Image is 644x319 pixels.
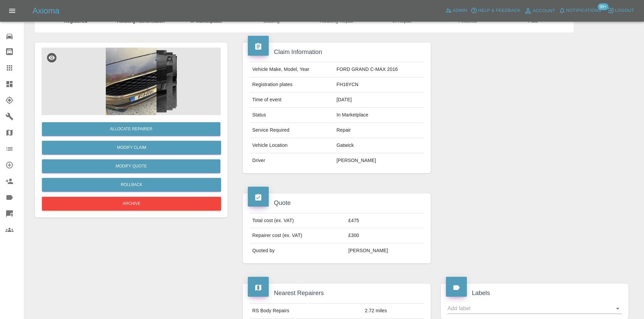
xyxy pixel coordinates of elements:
[249,123,334,138] td: Service Required
[32,5,59,16] h5: Axioma
[346,213,424,228] td: £475
[362,303,424,318] td: 2.72 miles
[334,153,424,168] td: [PERSON_NAME]
[334,77,424,92] td: FH16YCN
[249,303,362,318] td: RS Body Repairs
[248,289,425,298] h4: Nearest Repairers
[478,7,520,15] span: Help & Feedback
[533,7,555,15] span: Account
[334,92,424,108] td: [DATE]
[249,108,334,123] td: Status
[346,228,424,243] td: £300
[446,289,623,298] h4: Labels
[453,7,468,15] span: Admin
[248,48,425,57] h4: Claim Information
[249,213,345,228] td: Total cost (ex. VAT)
[248,198,425,208] h4: Quote
[522,5,557,16] a: Account
[346,243,424,258] td: [PERSON_NAME]
[4,3,20,19] button: Open drawer
[598,3,609,10] span: 99+
[566,7,601,15] span: Notifications
[249,153,334,168] td: Driver
[557,5,603,16] button: Notifications
[334,123,424,138] td: Repair
[615,7,634,15] span: Logout
[42,122,220,136] button: Allocate Repairer
[249,138,334,153] td: Vehicle Location
[613,304,622,313] button: Open
[334,108,424,123] td: In Marketplace
[249,243,345,258] td: Quoted by
[448,303,612,314] input: Add label
[42,159,220,173] button: Modify Quote
[42,48,221,115] img: ddd51484-ef45-4661-88ec-6ec2ec83043c
[42,141,221,155] a: Modify Claim
[249,228,345,243] td: Repairer cost (ex. VAT)
[249,92,334,108] td: Time of event
[444,5,469,16] a: Admin
[42,197,221,211] button: Archive
[469,5,522,16] button: Help & Feedback
[249,77,334,92] td: Registration plates
[334,62,424,77] td: FORD GRAND C-MAX 2016
[249,62,334,77] td: Vehicle Make, Model, Year
[606,5,636,16] button: Logout
[334,138,424,153] td: Gatwick
[42,178,221,192] button: Rollback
